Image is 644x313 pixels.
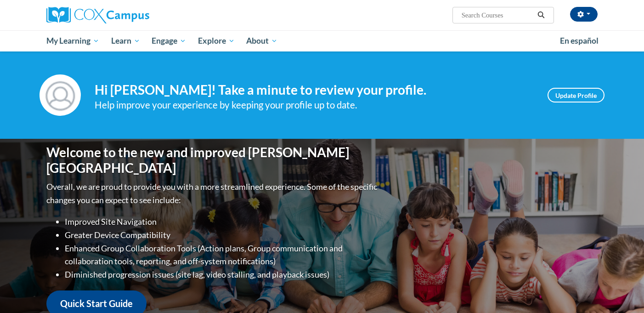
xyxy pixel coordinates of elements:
a: Cox Campus [46,7,221,23]
div: Help improve your experience by keeping your profile up to date. [95,97,534,113]
span: About [246,35,277,46]
a: Update Profile [548,88,604,102]
span: Explore [198,35,235,46]
a: Engage [146,30,192,51]
a: En español [554,31,604,51]
li: Greater Device Compatibility [65,228,379,242]
span: My Learning [46,35,99,46]
input: Search Courses [461,10,534,21]
h1: Welcome to the new and improved [PERSON_NAME][GEOGRAPHIC_DATA] [46,145,379,176]
div: Main menu [33,30,611,51]
a: Explore [192,30,241,51]
p: Overall, we are proud to provide you with a more streamlined experience. Some of the specific cha... [46,180,379,207]
a: My Learning [40,30,105,51]
a: Learn [105,30,146,51]
li: Improved Site Navigation [65,215,379,228]
h4: Hi [PERSON_NAME]! Take a minute to review your profile. [95,82,534,98]
button: Account Settings [570,7,598,22]
a: About [241,30,284,51]
img: Profile Image [40,74,81,116]
span: En español [560,36,599,46]
img: Cox Campus [46,7,149,23]
span: Engage [152,35,186,46]
button: Search [534,10,548,21]
li: Diminished progression issues (site lag, video stalling, and playback issues) [65,268,379,281]
li: Enhanced Group Collaboration Tools (Action plans, Group communication and collaboration tools, re... [65,242,379,268]
span: Learn [111,35,140,46]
